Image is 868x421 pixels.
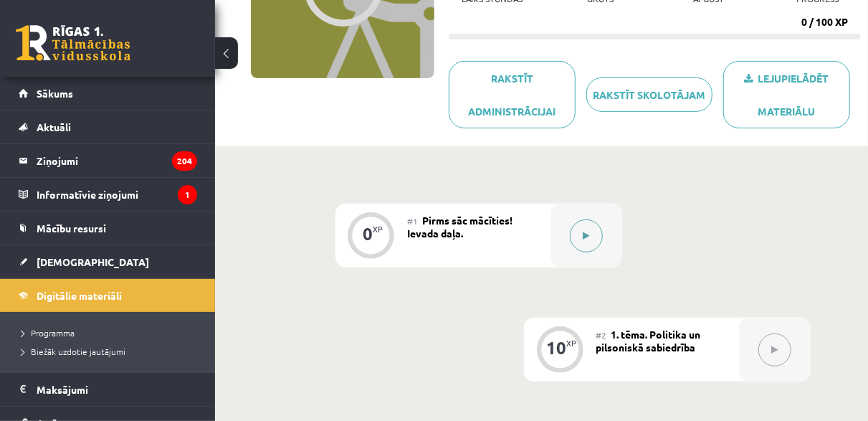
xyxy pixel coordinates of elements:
div: 10 [546,341,566,354]
a: Maksājumi [19,373,197,406]
a: Rakstīt skolotājam [586,77,713,112]
span: #2 [596,329,606,341]
a: Informatīvie ziņojumi1 [19,178,197,211]
div: XP [566,339,576,347]
legend: Informatīvie ziņojumi [37,178,197,211]
a: Rakstīt administrācijai [449,61,576,128]
span: Biežāk uzdotie jautājumi [22,346,125,357]
legend: Ziņojumi [37,144,197,177]
span: Pirms sāc mācīties! Ievada daļa. [407,214,512,240]
a: Sākums [19,77,197,110]
a: Aktuāli [19,110,197,143]
a: Mācību resursi [19,212,197,245]
a: Programma [22,326,201,339]
div: 0 [363,227,373,240]
span: Programma [22,327,75,339]
legend: Maksājumi [37,373,197,406]
span: Digitālie materiāli [37,289,122,302]
span: Aktuāli [37,120,71,133]
a: Ziņojumi204 [19,144,197,177]
span: [DEMOGRAPHIC_DATA] [37,255,149,268]
div: XP [373,225,383,233]
a: Lejupielādēt materiālu [723,61,850,128]
a: Biežāk uzdotie jautājumi [22,345,201,358]
span: 1. tēma. Politika un pilsoniskā sabiedrība [596,328,700,354]
a: Rīgas 1. Tālmācības vidusskola [16,25,130,61]
span: Sākums [37,87,73,100]
a: [DEMOGRAPHIC_DATA] [19,245,197,278]
i: 1 [178,185,197,204]
a: Digitālie materiāli [19,279,197,312]
span: Mācību resursi [37,222,106,235]
i: 204 [172,151,197,171]
span: #1 [407,215,418,227]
